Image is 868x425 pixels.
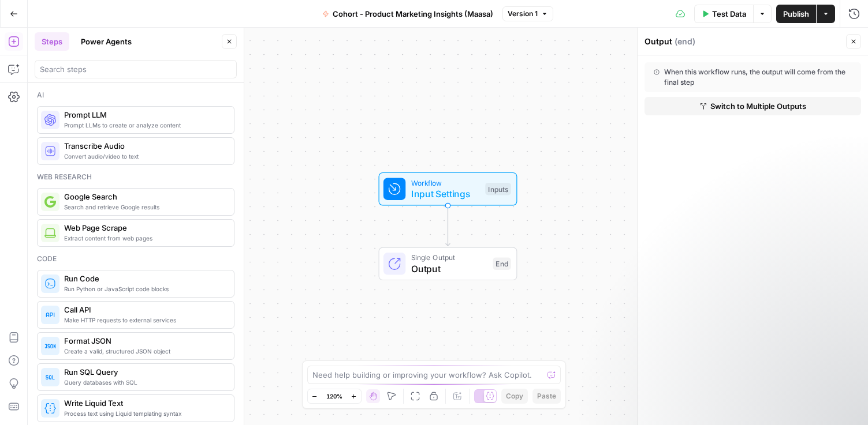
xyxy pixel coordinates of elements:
[74,32,139,51] button: Power Agents
[37,90,234,100] div: Ai
[326,392,342,401] span: 120%
[712,8,746,20] span: Test Data
[64,397,225,409] span: Write Liquid Text
[508,9,538,19] span: Version 1
[64,347,225,356] span: Create a valid, structured JSON object
[64,202,225,212] span: Search and retrieve Google results
[501,389,528,404] button: Copy
[776,5,816,23] button: Publish
[645,36,843,47] div: Output
[654,67,852,88] div: When this workflow runs, the output will come from the final step
[411,262,487,276] span: Output
[341,247,556,281] div: Single OutputOutputEnd
[64,315,225,325] span: Make HTTP requests to external services
[493,258,511,270] div: End
[64,366,225,378] span: Run SQL Query
[37,172,234,182] div: Web research
[333,8,493,20] span: Cohort - Product Marketing Insights (Maasa)
[64,284,225,294] span: Run Python or JavaScript code blocks
[64,152,225,161] span: Convert audio/video to text
[645,97,861,115] button: Switch to Multiple Outputs
[64,378,225,387] span: Query databases with SQL
[783,8,809,20] span: Publish
[315,5,500,23] button: Cohort - Product Marketing Insights (Maasa)
[64,234,225,243] span: Extract content from web pages
[502,6,553,21] button: Version 1
[675,36,695,47] span: ( end )
[64,222,225,234] span: Web Page Scrape
[694,5,753,23] button: Test Data
[64,273,225,284] span: Run Code
[411,252,487,263] span: Single Output
[64,304,225,315] span: Call API
[64,191,225,202] span: Google Search
[35,32,69,51] button: Steps
[537,391,556,401] span: Paste
[341,172,556,206] div: WorkflowInput SettingsInputs
[506,391,523,401] span: Copy
[485,183,511,195] div: Inputs
[411,187,480,201] span: Input Settings
[40,63,232,75] input: Search steps
[446,206,450,246] g: Edge from start to end
[64,335,225,347] span: Format JSON
[64,409,225,418] span: Process text using Liquid templating syntax
[64,109,225,121] span: Prompt LLM
[710,100,806,112] span: Switch to Multiple Outputs
[411,177,480,188] span: Workflow
[37,254,234,264] div: Code
[64,121,225,130] span: Prompt LLMs to create or analyze content
[532,389,561,404] button: Paste
[64,140,225,152] span: Transcribe Audio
